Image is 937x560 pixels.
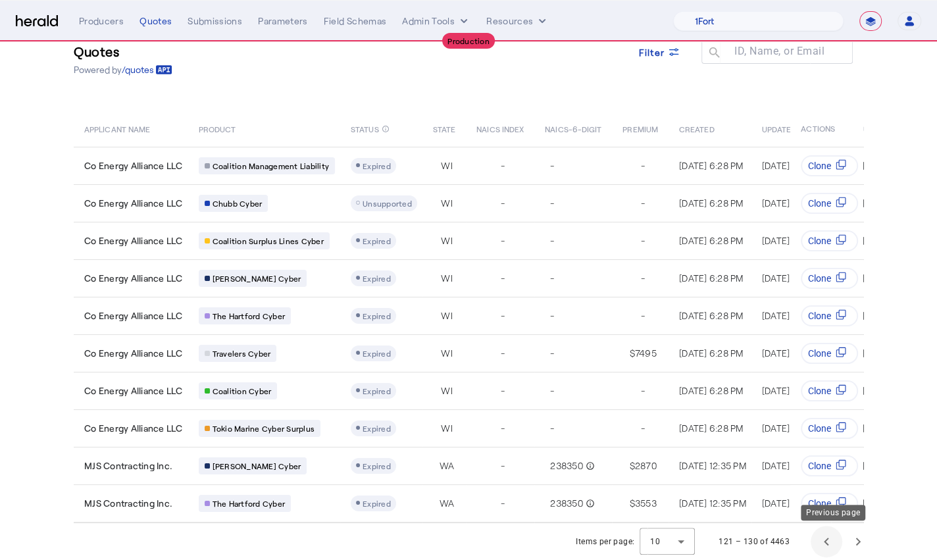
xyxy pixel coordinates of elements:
[84,309,183,322] span: Co Energy Alliance LLC
[762,385,823,396] span: [DATE] 1:01 AM
[441,234,453,247] span: WI
[441,159,453,172] span: WI
[550,197,554,210] span: -
[641,384,645,397] span: -
[679,235,744,246] span: [DATE] 6:28 PM
[199,122,236,135] span: PRODUCT
[842,526,874,557] button: Next page
[679,272,744,284] span: [DATE] 6:28 PM
[807,422,830,435] span: Clone
[363,274,391,283] span: Expired
[629,347,634,360] span: $
[762,422,823,434] span: [DATE] 1:01 AM
[74,63,172,76] p: Powered by
[679,160,744,171] span: [DATE] 6:28 PM
[762,235,823,246] span: [DATE] 1:01 AM
[84,347,183,360] span: Co Energy Alliance LLC
[629,497,634,510] span: $
[476,122,524,135] span: NAICS INDEX
[679,422,744,434] span: [DATE] 6:28 PM
[402,14,470,28] button: internal dropdown menu
[811,526,842,557] button: Previous page
[550,422,554,435] span: -
[734,45,824,57] mat-label: ID, Name, or Email
[807,234,830,247] span: Clone
[441,197,453,210] span: WI
[807,497,830,510] span: Clone
[84,197,183,210] span: Co Energy Alliance LLC
[550,347,554,360] span: -
[807,159,830,172] span: Clone
[639,45,665,59] span: Filter
[801,418,858,439] button: Clone
[363,424,391,433] span: Expired
[701,45,724,62] mat-icon: search
[213,161,330,171] span: Coalition Management Liability
[84,384,183,397] span: Co Energy Alliance LLC
[801,493,858,514] button: Clone
[16,15,58,28] img: Herald Logo
[139,14,172,28] div: Quotes
[576,535,634,548] div: Items per page:
[801,505,865,521] div: Previous page
[801,155,858,176] button: Clone
[807,309,830,322] span: Clone
[550,234,554,247] span: -
[501,159,505,172] span: -
[679,197,744,209] span: [DATE] 6:28 PM
[801,230,858,251] button: Clone
[801,455,858,476] button: Clone
[213,461,301,471] span: [PERSON_NAME] Cyber
[501,497,505,510] span: -
[213,273,301,284] span: [PERSON_NAME] Cyber
[84,159,183,172] span: Co Energy Alliance LLC
[629,459,634,472] span: $
[440,497,455,510] span: WA
[363,461,391,471] span: Expired
[324,14,387,28] div: Field Schemas
[762,122,797,135] span: UPDATED
[122,63,172,76] a: /quotes
[550,459,583,472] span: 238350
[762,347,824,359] span: [DATE] 1:02 AM
[441,422,453,435] span: WI
[545,122,601,135] span: NAICS-6-DIGIT
[363,236,391,245] span: Expired
[762,460,823,471] span: [DATE] 1:01 AM
[762,197,826,209] span: [DATE] 6:28 PM
[441,384,453,397] span: WI
[363,349,391,358] span: Expired
[641,309,645,322] span: -
[679,347,744,359] span: [DATE] 6:28 PM
[719,535,790,548] div: 121 – 130 of 4463
[550,272,554,285] span: -
[641,234,645,247] span: -
[486,14,549,28] button: Resources dropdown menu
[807,459,830,472] span: Clone
[807,384,830,397] span: Clone
[679,122,715,135] span: CREATED
[501,234,505,247] span: -
[258,14,308,28] div: Parameters
[84,234,183,247] span: Co Energy Alliance LLC
[807,197,830,210] span: Clone
[801,380,858,401] button: Clone
[550,384,554,397] span: -
[801,193,858,214] button: Clone
[441,347,453,360] span: WI
[501,197,505,210] span: -
[84,422,183,435] span: Co Energy Alliance LLC
[442,33,495,49] div: Production
[679,385,744,396] span: [DATE] 6:28 PM
[84,497,172,510] span: MJS Contracting Inc.
[74,42,172,61] h3: Quotes
[433,122,455,135] span: STATE
[641,422,645,435] span: -
[84,459,172,472] span: MJS Contracting Inc.
[84,122,150,135] span: APPLICANT NAME
[550,497,583,510] span: 238350
[641,272,645,285] span: -
[762,310,823,321] span: [DATE] 1:01 AM
[762,272,823,284] span: [DATE] 1:01 AM
[550,159,554,172] span: -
